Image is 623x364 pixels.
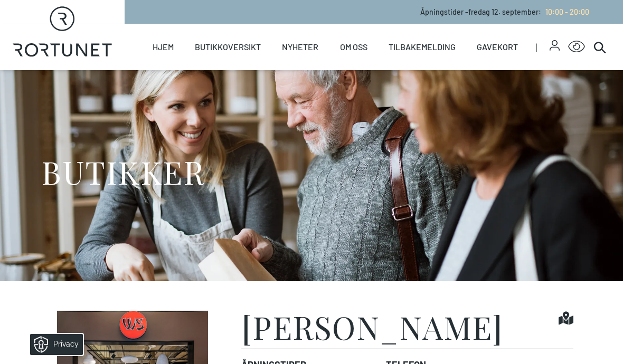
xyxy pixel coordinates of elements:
[535,24,550,70] span: |
[477,24,518,70] a: Gavekort
[340,24,367,70] a: Om oss
[11,330,97,359] iframe: Manage Preferences
[41,152,204,191] h1: BUTIKKER
[282,24,318,70] a: Nyheter
[541,7,589,16] a: 10:00 - 20:00
[568,39,585,55] button: Open Accessibility Menu
[241,311,503,342] h1: [PERSON_NAME]
[195,24,261,70] a: Butikkoversikt
[420,6,589,17] p: Åpningstider - fredag 12. september :
[153,24,174,70] a: Hjem
[586,190,623,198] details: Attribution
[588,191,614,197] div: © Mappedin
[545,7,589,16] span: 10:00 - 20:00
[389,24,456,70] a: Tilbakemelding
